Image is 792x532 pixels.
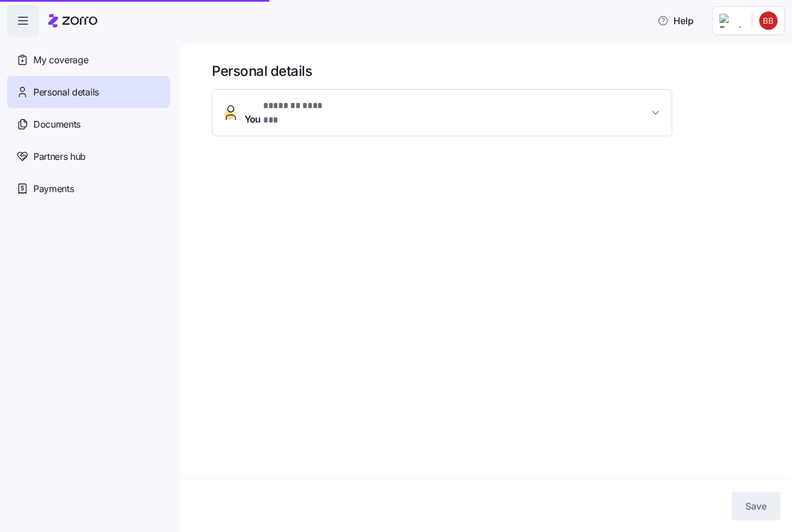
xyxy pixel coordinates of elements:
button: Save [732,492,780,520]
span: Payments [33,182,74,196]
span: My coverage [33,53,88,67]
a: Documents [7,108,170,140]
span: Partners hub [33,150,86,164]
span: Save [745,499,767,513]
span: Documents [33,117,81,132]
h1: Personal details [212,62,776,80]
span: Personal details [33,85,99,99]
a: My coverage [7,44,170,76]
a: Personal details [7,76,170,108]
a: Partners hub [7,140,170,173]
span: Help [657,14,694,28]
button: Help [648,9,703,32]
img: Employer logo [719,14,742,28]
img: f5ebfcef32fa0adbb4940a66d692dbe2 [759,12,778,30]
span: You [245,99,334,127]
a: Payments [7,173,170,205]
